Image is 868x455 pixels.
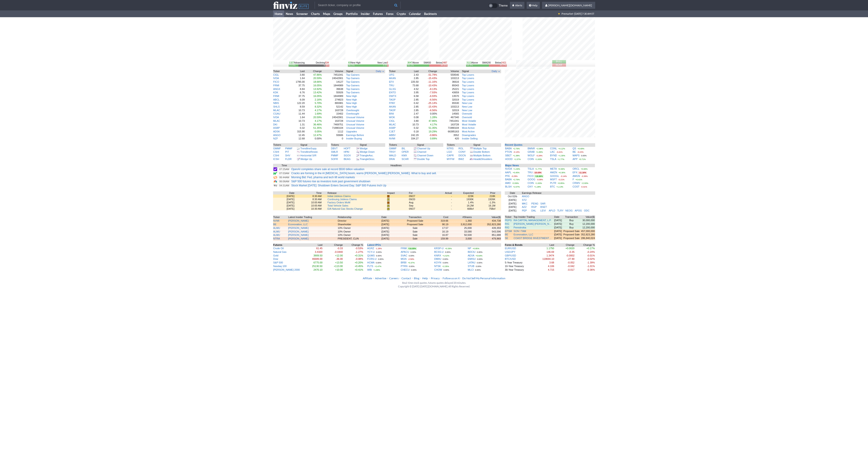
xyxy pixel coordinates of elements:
a: AGRZ [367,247,374,250]
a: DRAI [389,158,395,160]
a: RA CAPITAL MANAGEMENT, L.P. [514,219,551,222]
a: Theme [488,3,508,8]
a: Downgrades [462,134,476,136]
a: DWTX [389,95,396,97]
a: CGAU [273,112,281,115]
a: ROL [458,147,464,150]
a: DKI [273,123,277,126]
a: HPAI [344,150,349,153]
a: FCRS-U [367,258,377,260]
a: Upgrades [346,130,357,133]
a: FRMI [401,247,407,250]
a: Insider Selling [462,137,478,140]
a: Wedge Down [360,150,375,153]
a: Oct 02/b [508,195,517,198]
a: PENG [531,202,538,205]
a: MSFT [550,178,557,181]
a: BINI [389,112,394,115]
a: TSLA [528,167,534,170]
a: AEXA [468,254,474,257]
a: BCSS-U [434,251,444,253]
a: Wedge [360,147,368,150]
a: Cracks are forming in the AI [MEDICAL_DATA] boom, warns [PERSON_NAME] [PERSON_NAME]. What to buy ... [291,172,437,175]
a: BE [505,233,508,236]
span: Daily [376,70,381,73]
a: TRU [528,171,533,174]
a: AMGN [573,175,580,177]
a: Most Active [462,127,475,129]
a: CONL [550,147,557,150]
a: F [573,178,574,181]
a: Privacy [431,277,440,280]
a: [PERSON_NAME] [PERSON_NAME] [514,222,553,226]
a: Natural Gas [273,251,287,253]
a: COST [573,185,579,188]
a: KMX [402,154,407,157]
a: BTC/USD [505,258,516,260]
a: Unusual Volume [346,120,364,122]
a: Recent Quotes [505,143,523,146]
a: New High [346,105,357,108]
a: CRWV [573,182,580,184]
a: Channel [417,150,426,153]
a: EFX [389,80,394,83]
a: S&P 500 futures rise as investors look past government shutdown [291,180,370,183]
a: Initial Jobless Claims [328,195,351,197]
a: Double Top [417,158,429,160]
a: Double Bottom [473,150,490,153]
a: BABA [505,178,512,181]
a: [PERSON_NAME] [288,230,309,233]
a: Screener [295,10,309,17]
span: [PERSON_NAME][DOMAIN_NAME] [548,4,592,7]
a: FLDR [285,158,292,160]
a: ORCL [573,167,579,170]
a: SHV [285,154,290,157]
a: DAL [531,209,536,212]
a: Follow us on X [443,277,460,280]
a: SVAC [401,254,407,257]
a: DOCN [458,154,466,157]
a: ABBV [389,134,396,136]
a: Top Losers [462,91,474,94]
a: HOFT [344,147,350,150]
a: BDCIU [468,251,475,253]
a: PFE [505,175,510,177]
a: TriangleAsc. [360,154,374,157]
a: Gold [273,254,278,257]
a: GRAB [528,150,535,153]
a: PMMF [331,154,338,157]
a: Top Gainers [346,80,359,83]
input: Search ticker, company or profile [315,2,401,9]
a: AAPL [505,171,512,174]
a: APP [573,158,578,160]
a: Multiple Bottom [473,154,491,157]
a: BIL [402,147,406,150]
a: BE [573,150,576,153]
a: Unusual Volume [346,116,364,119]
a: HOOD [505,158,513,160]
a: New Low [462,102,472,104]
a: META [550,167,557,170]
a: FICO [528,175,533,177]
a: WOK [389,116,395,119]
a: ALMU [273,234,280,236]
a: MLAC [389,123,396,126]
a: GLXG [389,88,396,90]
a: YCY-U [367,251,375,253]
a: Careers [389,277,399,280]
a: MKC [522,202,527,205]
a: EPSM [505,230,512,232]
a: Horizontal S/R [300,154,316,157]
a: ANGO [522,195,529,198]
a: Overbought [346,109,359,112]
a: MAPS [573,154,580,157]
a: Maps [321,10,332,17]
a: MLAC [273,120,280,122]
a: Factory Orders MoM [328,201,350,204]
a: OPER [402,150,409,153]
a: FRMI [273,95,279,97]
a: Dow [273,258,278,260]
a: WBI [367,268,372,271]
a: FRMI [273,84,279,87]
a: Top Losers [462,84,474,87]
